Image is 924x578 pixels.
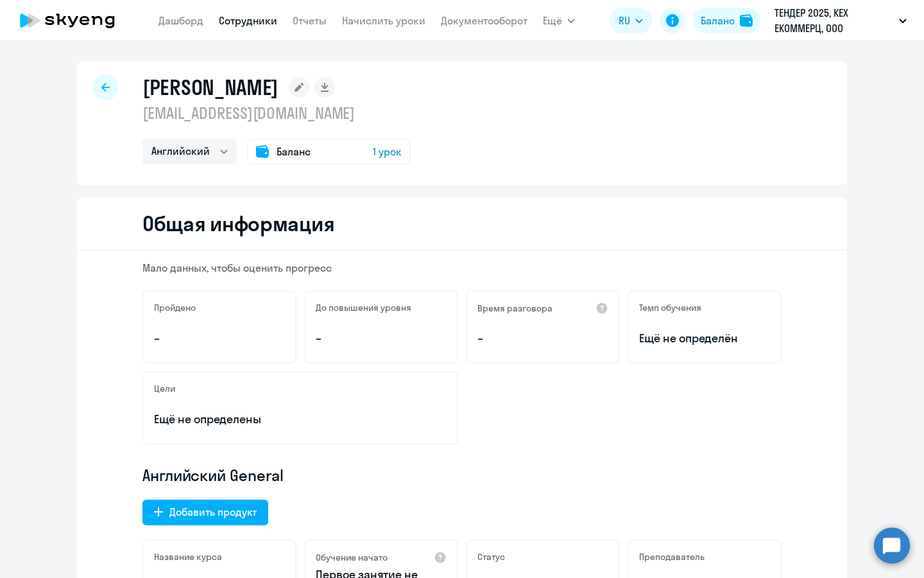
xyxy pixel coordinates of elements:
[543,13,562,28] span: Ещё
[639,330,770,347] span: Ещё не определён
[693,8,760,33] button: Балансbalance
[154,302,196,313] h5: Пройдено
[142,261,782,275] p: Мало данных, чтобы оценить прогресс
[342,14,425,27] a: Начислить уроки
[219,14,277,27] a: Сотрудники
[142,500,268,525] button: Добавить продукт
[610,8,652,33] button: RU
[740,14,753,27] img: balance
[316,330,447,347] p: –
[154,330,285,347] p: –
[293,14,327,27] a: Отчеты
[477,302,552,314] h5: Время разговора
[169,504,257,520] div: Добавить продукт
[142,211,334,236] h2: Общая информация
[543,8,575,33] button: Ещё
[441,14,527,27] a: Документооборот
[142,74,278,100] h1: [PERSON_NAME]
[701,13,735,28] div: Баланс
[316,552,388,563] h5: Обучение начато
[619,13,630,28] span: RU
[277,144,311,159] span: Баланс
[373,144,402,159] span: 1 урок
[316,302,411,313] h5: До повышения уровня
[639,302,701,313] h5: Темп обучения
[154,551,222,563] h5: Название курса
[639,551,705,563] h5: Преподаватель
[154,411,447,428] p: Ещё не определены
[142,465,284,486] span: Английский General
[154,383,175,394] h5: Цели
[774,5,894,36] p: ТЕНДЕР 2025, КЕХ ЕКОММЕРЦ, ООО
[477,330,608,347] p: –
[477,551,505,563] h5: Статус
[768,5,913,36] button: ТЕНДЕР 2025, КЕХ ЕКОММЕРЦ, ООО
[158,14,203,27] a: Дашборд
[142,103,411,123] p: [EMAIL_ADDRESS][DOMAIN_NAME]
